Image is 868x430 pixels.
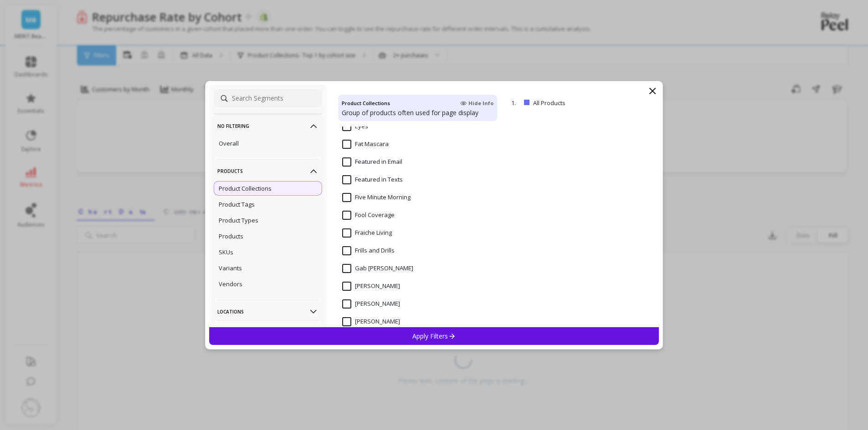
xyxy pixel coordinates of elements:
[342,193,411,202] span: Five Minute Morning
[217,320,318,344] p: Audiences
[342,264,413,273] span: Gab Waller
[219,200,255,208] p: Product Tags
[342,317,400,326] span: Galey Alix
[342,108,493,117] p: Group of products often used for page display
[219,280,242,288] p: Vendors
[342,140,389,149] span: Fat Mascara
[342,211,395,220] span: Fool Coverage
[219,264,242,272] p: Variants
[217,159,318,182] p: Products
[342,157,402,167] span: Featured in Email
[342,98,390,108] h4: Product Collections
[533,99,609,107] p: All Products
[342,246,395,255] span: Frills and Drills
[342,282,400,291] span: Gabriella Gofis
[342,299,400,309] span: Gail Disner
[217,300,318,323] p: Locations
[219,184,272,192] p: Product Collections
[219,216,258,224] p: Product Types
[412,332,456,340] p: Apply Filters
[511,99,520,107] p: 1.
[217,114,318,137] p: No filtering
[219,139,239,147] p: Overall
[342,122,368,131] span: Eyes
[214,89,322,107] input: Search Segments
[219,248,233,256] p: SKUs
[342,228,392,238] span: Fraiche Living
[342,175,403,184] span: Featured in Texts
[460,100,493,107] span: Hide Info
[219,232,243,240] p: Products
